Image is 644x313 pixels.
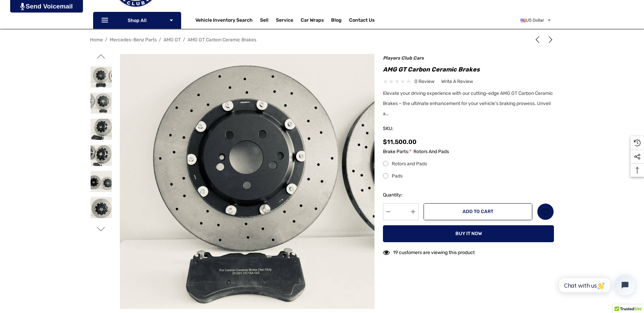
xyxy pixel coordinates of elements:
a: Previous [534,36,543,43]
img: AMG GT Carbon Ceramic Brakes [90,66,112,88]
iframe: Tidio Chat [552,269,641,301]
svg: Social Media [634,153,641,160]
p: Shop All [93,12,181,29]
img: PjwhLS0gR2VuZXJhdG9yOiBHcmF2aXQuaW8gLS0+PHN2ZyB4bWxucz0iaHR0cDovL3d3dy53My5vcmcvMjAwMC9zdmciIHhtb... [20,3,25,10]
label: Pads [383,172,554,180]
a: Next [544,36,554,43]
img: AMG GT Carbon Ceramic Brakes [90,197,112,218]
svg: Recently Viewed [634,140,641,146]
a: Blog [331,17,342,25]
a: USD [520,14,552,27]
a: Sell [260,14,276,27]
a: Home [90,37,103,43]
a: Service [276,17,293,25]
a: AMG GT [164,37,181,43]
span: Rotors and Pads [413,148,449,156]
a: Mercedes-Benz Parts [110,37,157,43]
span: Elevate your driving experience with our cutting-edge AMG GT Carbon Ceramic Brakes – the ultimate... [383,90,553,117]
label: Quantity: [383,191,418,199]
img: AMG GT Carbon Ceramic Brakes [90,92,112,114]
div: 19 customers are viewing this product [383,246,475,257]
a: Car Wraps [301,14,331,27]
span: $11,500.00 [383,138,416,146]
a: Players Club Cars [383,55,424,61]
img: AMG GT Carbon Ceramic Brakes [90,119,112,140]
svg: Top [630,167,644,174]
span: Sell [260,17,269,25]
span: Write a Review [441,79,473,85]
nav: Breadcrumb [90,34,554,46]
button: Buy it now [383,225,554,242]
a: Write a Review [441,77,473,86]
a: Contact Us [349,17,374,25]
span: Car Wraps [301,17,324,25]
svg: Go to slide 2 of 3 [97,52,105,61]
h1: AMG GT Carbon Ceramic Brakes [383,64,554,75]
label: Brake Parts: [383,148,554,156]
a: AMG GT Carbon Ceramic Brakes [188,37,256,43]
svg: Wish List [542,208,550,216]
label: Rotors and Pads [383,160,554,168]
svg: Icon Line [101,17,111,24]
svg: Icon Arrow Down [169,18,174,23]
img: AMG GT Carbon Ceramic Brakes [90,145,112,166]
span: 0 review [414,77,434,86]
button: Add to Cart [424,203,532,220]
a: Vehicle Inventory Search [195,17,253,25]
a: Wish List [537,203,554,220]
span: SKU: [383,124,417,133]
svg: Go to slide 1 of 3 [97,225,105,233]
img: AMG GT Carbon Ceramic Brakes [90,171,112,192]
